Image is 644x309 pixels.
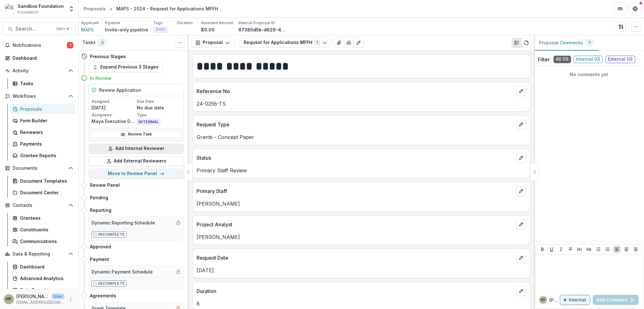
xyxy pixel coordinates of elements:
div: Dashboard [20,263,71,270]
a: Data Report [10,285,76,295]
p: Request Date [197,254,514,262]
p: [PERSON_NAME] [197,200,526,207]
button: edit [516,153,526,163]
p: 24-0256-TS [197,100,526,108]
span: MAPS [81,26,94,33]
button: View Attached Files [334,38,344,48]
a: Grantees [10,213,76,223]
a: Review Task [92,131,181,138]
p: Pipeline [105,20,120,26]
p: Maya Executive Director [92,118,136,124]
p: Internal Proposal ID [238,20,275,26]
button: Internal [560,295,590,305]
h4: Agreements [90,292,116,299]
button: Bold [539,246,546,253]
p: [PERSON_NAME] [197,233,526,241]
span: Workflows [13,94,66,99]
div: Tasks [20,80,71,87]
div: Melissa Flores [541,298,546,301]
button: Underline [548,246,555,253]
a: Tasks [10,78,76,89]
button: Heading 2 [585,246,593,253]
h4: Payment [90,256,109,262]
h4: Previous Stages [90,53,126,60]
h4: Pending [90,194,108,201]
button: Get Help [629,3,641,15]
span: All ( 0 ) [553,56,571,63]
button: Align Left [613,246,621,253]
button: edit [516,119,526,130]
span: 0 [98,39,107,47]
a: Payments [10,139,76,149]
p: Invite-only pipeline [105,26,148,33]
p: Due Date [137,99,181,104]
p: Type [137,112,181,118]
span: Activity [13,68,66,74]
button: Notifications1 [3,40,76,50]
button: Open Data & Reporting [3,249,76,259]
button: Edit as form [353,38,364,48]
button: Align Right [632,246,639,253]
p: Request Type [197,121,514,128]
p: Incomplete [98,281,125,286]
p: $0.00 [201,26,215,33]
button: Partners [614,3,626,15]
h5: Dynamic Reporting Schedule [92,219,155,226]
p: 8 [197,300,526,307]
img: Sandbox Foundation [5,4,15,14]
div: Ctrl + K [55,25,70,32]
p: Internal [569,297,586,303]
div: Data Report [20,287,71,293]
p: Project Analyst [197,221,514,228]
p: Duration [197,287,514,295]
button: Open Documents [3,163,76,173]
button: PDF view [521,38,531,48]
p: Assignees [92,112,136,118]
span: External ( 0 ) [605,56,635,63]
h5: Review Application [99,87,141,93]
p: Tags [153,20,163,26]
button: edit [516,253,526,263]
button: Plaintext view [512,38,522,48]
a: Dashboard [10,262,76,272]
div: Reviewers [20,129,71,135]
nav: breadcrumb [81,4,220,13]
button: Add Internal Reviewer [89,144,184,154]
button: Move to Review Panel [89,169,184,179]
span: DOH [156,27,165,32]
h4: Reporting [90,207,111,213]
a: Document Center [10,187,76,198]
span: Notifications [13,43,67,48]
button: Open entity switcher [67,3,76,15]
button: Request for Applications MFFH1 [240,38,331,48]
div: Grantee Reports [20,152,71,159]
h4: In Review [90,75,111,81]
button: Open Contacts [3,200,76,210]
a: Form Builder [10,115,76,126]
span: Data & Reporting [13,251,66,257]
span: Internal ( 0 ) [574,56,603,63]
div: Grantees [20,215,71,221]
span: Foundation [18,9,38,15]
p: [DATE] [197,267,526,274]
a: Proposals [81,4,108,13]
div: Advanced Analytics [20,275,71,282]
a: Communications [10,236,76,246]
p: Status [197,154,514,162]
div: Communications [20,238,71,245]
h4: Approved [90,243,111,250]
span: Documents [13,166,66,171]
button: Bullet List [595,246,602,253]
div: Document Center [20,189,71,196]
p: Filter: [538,56,551,63]
p: [PERSON_NAME] [16,293,49,300]
p: No due date [137,104,181,111]
button: Expand Previous 3 Stages [89,62,163,72]
button: Add External Reviewers [89,156,184,166]
button: edit [516,286,526,296]
button: Toggle View Cancelled Tasks [175,38,185,48]
p: User [52,294,64,299]
p: Primary Staff [197,187,514,195]
a: Grantee Reports [10,150,76,161]
div: MAPS - 2024 - Request for Applications MFFH [116,5,218,12]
